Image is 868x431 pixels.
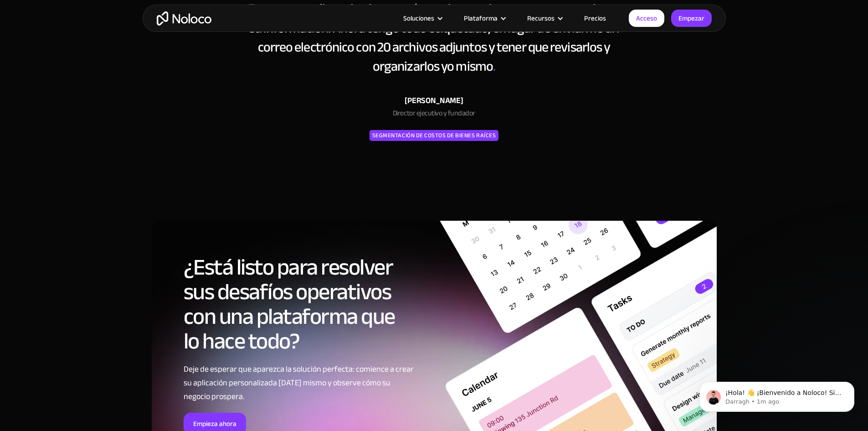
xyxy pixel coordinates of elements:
[184,246,395,338] font: ¿Está listo para resolver sus desafíos operativos con una plataforma que
[193,417,236,430] font: Empieza ahora
[464,12,498,25] font: Plataforma
[573,12,617,24] a: Precios
[184,362,414,404] font: Deje de esperar que aparezca la solución perfecta: comience a crear su aplicación personalizada [...
[372,130,496,141] font: Segmentación de costos de bienes raíces
[392,12,452,24] div: Soluciones
[516,12,573,24] div: Recursos
[452,12,516,24] div: Plataforma
[636,12,657,25] font: Acceso
[671,10,712,27] a: Empezar
[157,11,211,26] a: hogar
[686,363,868,426] iframe: Mensaje de notificaciones del intercomunicador
[584,12,606,25] font: Precios
[493,53,495,79] font: .
[403,12,434,25] font: Soluciones
[629,10,664,27] a: Acceso
[405,93,463,108] font: [PERSON_NAME]
[527,12,555,25] font: Recursos
[393,106,475,120] font: Director ejecutivo y fundador
[678,12,704,25] font: Empezar
[184,320,300,363] font: lo hace todo?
